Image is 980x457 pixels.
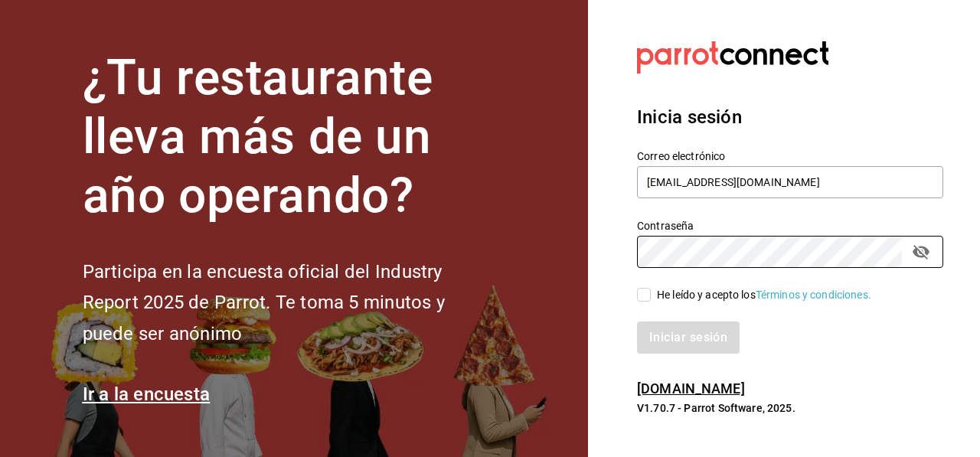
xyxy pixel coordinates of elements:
[756,289,871,301] a: Términos y condiciones.
[637,220,943,231] label: Contraseña
[637,380,745,397] a: [DOMAIN_NAME]
[637,103,943,131] h3: Inicia sesión
[83,384,211,405] a: Ir a la encuesta
[657,287,871,303] div: He leído y acepto los
[83,256,496,350] h2: Participa en la encuesta oficial del Industry Report 2025 de Parrot. Te toma 5 minutos y puede se...
[908,239,934,265] button: passwordField
[637,166,943,198] input: Ingresa tu correo electrónico
[637,400,943,416] p: V1.70.7 - Parrot Software, 2025.
[83,49,496,225] h1: ¿Tu restaurante lleva más de un año operando?
[637,151,943,162] label: Correo electrónico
